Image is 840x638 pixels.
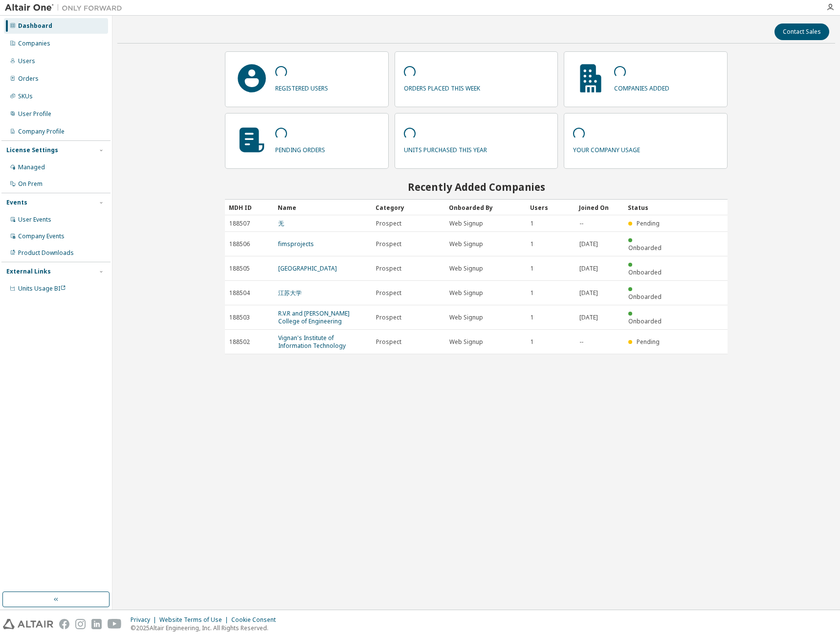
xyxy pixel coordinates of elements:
span: [DATE] [579,265,598,273]
p: pending orders [275,143,325,154]
span: 188504 [229,289,250,297]
span: 1 [531,265,534,273]
span: Onboarded [628,293,662,301]
span: [DATE] [579,240,598,248]
a: 无 [278,219,284,228]
div: Users [530,200,571,215]
span: Prospect [376,338,401,346]
div: MDH ID [229,200,270,215]
div: Users [18,57,35,65]
div: Name [278,200,368,215]
span: Web Signup [449,220,483,228]
a: R.V.R and [PERSON_NAME] College of Engineering [278,309,350,325]
span: Web Signup [449,265,483,273]
p: your company usage [573,143,640,154]
div: External Links [6,268,51,275]
a: Vignan's Institute of Information Technology [278,334,346,350]
span: Web Signup [449,289,483,297]
span: Web Signup [449,338,483,346]
h2: Recently Added Companies [225,181,728,193]
img: facebook.svg [59,619,69,629]
div: Privacy [131,616,159,624]
span: Prospect [376,314,401,321]
div: User Events [18,216,51,224]
img: youtube.svg [108,619,122,629]
span: Pending [637,338,660,346]
p: registered users [275,81,328,92]
p: units purchased this year [404,143,487,154]
div: Cookie Consent [231,616,282,624]
span: Prospect [376,220,401,228]
img: linkedin.svg [91,619,102,629]
p: companies added [614,81,669,92]
span: [DATE] [579,314,598,321]
span: 1 [531,338,534,346]
span: 188506 [229,240,250,248]
div: Orders [18,75,39,83]
div: SKUs [18,92,33,100]
div: Company Events [18,232,65,240]
span: 188505 [229,265,250,273]
div: License Settings [6,146,58,154]
span: Prospect [376,289,401,297]
span: 1 [531,314,534,321]
div: Dashboard [18,22,52,30]
div: User Profile [18,110,51,118]
span: -- [579,338,583,346]
span: [DATE] [579,289,598,297]
div: Onboarded By [449,200,522,215]
div: Company Profile [18,128,65,136]
div: Joined On [579,200,620,215]
p: © 2025 Altair Engineering, Inc. All Rights Reserved. [131,624,282,632]
div: Managed [18,163,45,171]
img: Altair One [5,3,127,13]
p: orders placed this week [404,81,480,92]
div: Status [628,200,669,215]
div: Companies [18,40,50,47]
span: Pending [637,219,660,228]
span: Onboarded [628,317,662,325]
span: 1 [531,240,534,248]
span: 1 [531,220,534,228]
a: fimsprojects [278,240,314,248]
span: Prospect [376,265,401,273]
div: Product Downloads [18,249,74,257]
span: Onboarded [628,244,662,252]
a: 江苏大学 [278,289,302,297]
span: -- [579,220,583,228]
button: Contact Sales [774,23,829,40]
img: instagram.svg [75,619,86,629]
span: Prospect [376,240,401,248]
div: Website Terms of Use [159,616,231,624]
span: 188503 [229,314,250,321]
span: Web Signup [449,314,483,321]
span: Units Usage BI [18,284,66,293]
span: Web Signup [449,240,483,248]
img: altair_logo.svg [3,619,53,629]
a: [GEOGRAPHIC_DATA] [278,264,337,273]
span: Onboarded [628,268,662,276]
div: On Prem [18,180,43,188]
span: 1 [531,289,534,297]
div: Category [376,200,441,215]
span: 188507 [229,220,250,228]
div: Events [6,199,27,206]
span: 188502 [229,338,250,346]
